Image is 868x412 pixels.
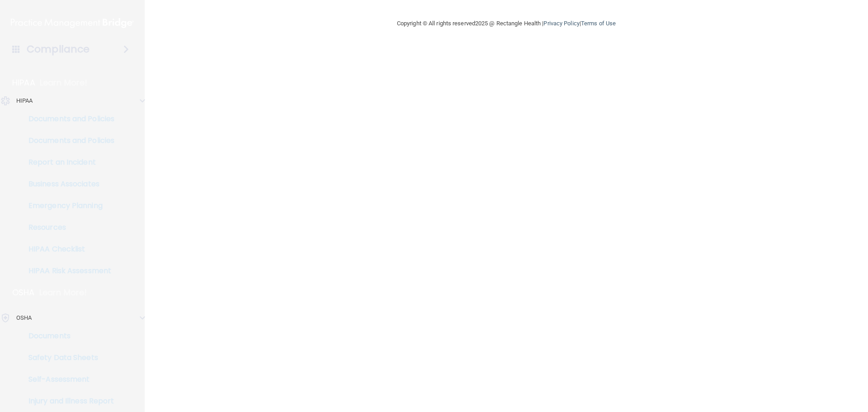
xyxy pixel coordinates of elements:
p: Emergency Planning [6,201,129,210]
p: HIPAA [12,77,35,88]
p: Documents [6,331,129,341]
p: HIPAA Risk Assessment [6,266,129,275]
p: HIPAA [16,95,33,106]
p: HIPAA Checklist [6,245,129,254]
a: Privacy Policy [543,20,579,27]
img: PMB logo [11,14,134,32]
p: Safety Data Sheets [6,353,129,362]
p: Injury and Illness Report [6,397,129,406]
p: OSHA [16,313,32,323]
h4: Compliance [27,43,90,56]
p: Documents and Policies [6,136,129,145]
p: Documents and Policies [6,114,129,123]
p: OSHA [12,287,35,298]
p: Report an Incident [6,158,129,167]
p: Learn More! [39,287,87,298]
p: Self-Assessment [6,375,129,384]
p: Learn More! [40,77,88,88]
p: Resources [6,223,129,232]
a: Terms of Use [581,20,616,27]
p: Business Associates [6,180,129,189]
div: Copyright © All rights reserved 2025 @ Rectangle Health | | [341,9,671,38]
